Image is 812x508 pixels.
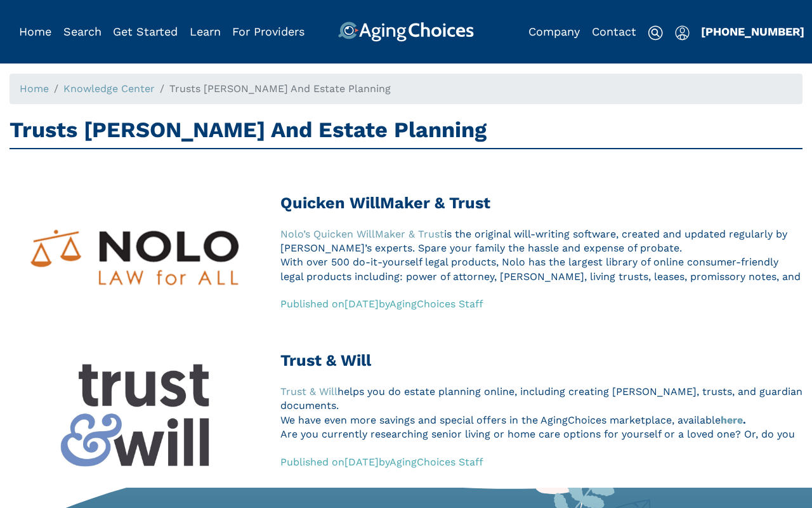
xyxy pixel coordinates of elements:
[280,455,483,470] div: Published on [DATE] by AgingChoices Staff
[169,83,391,95] span: Trusts [PERSON_NAME] And Estate Planning
[592,25,636,38] a: Contact
[721,414,746,426] strong: .
[63,25,101,38] a: Search
[280,297,483,312] div: Published on [DATE] by AgingChoices Staff
[190,25,221,38] a: Learn
[19,25,51,38] a: Home
[280,385,802,413] p: helps you do estate planning online, including creating [PERSON_NAME], trusts, and guardian docum...
[113,25,178,38] a: Get Started
[20,83,49,95] a: Home
[280,413,802,427] p: We have even more savings and special offers in the AgingChoices marketplace, available
[675,25,690,41] img: user-icon.svg
[280,194,802,213] a: Quicken WillMaker & Trust
[280,255,802,326] p: With over 500 do-it-yourself legal products, Nolo has the largest library of online consumer-frie...
[280,385,337,398] a: Trust & Will
[10,351,261,477] img: SC_1200__7_.png
[63,83,155,95] a: Knowledge Center
[648,25,663,41] img: search-icon.svg
[10,74,802,104] nav: breadcrumb
[280,427,802,485] p: Are you currently researching senior living or home care options for yourself or a loved one? Or,...
[675,22,690,42] div: Popover trigger
[280,228,444,240] a: Nolo’s Quicken WillMaker & Trust
[701,25,804,38] a: [PHONE_NUMBER]
[232,25,304,38] a: For Providers
[528,25,580,38] a: Company
[63,22,101,42] div: Popover trigger
[721,414,743,426] a: here
[338,22,474,42] img: AgingChoices
[10,194,261,319] img: 1200.png
[280,227,802,256] p: is the original will-writing software, created and updated regularly by [PERSON_NAME]’s experts. ...
[280,351,802,370] a: Trust & Will
[10,117,802,143] h1: Trusts [PERSON_NAME] And Estate Planning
